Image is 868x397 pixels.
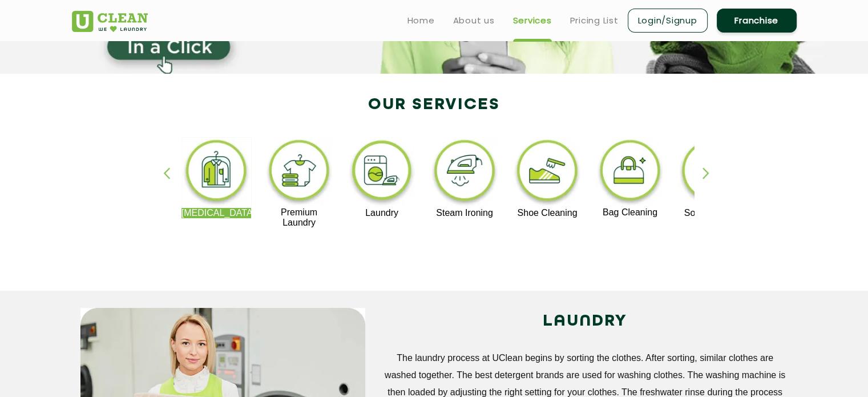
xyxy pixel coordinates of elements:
[347,137,417,208] img: laundry_cleaning_11zon.webp
[453,14,495,27] a: About us
[570,14,619,27] a: Pricing List
[72,11,148,32] img: UClean Laundry and Dry Cleaning
[595,207,665,218] p: Bag Cleaning
[513,14,552,27] a: Services
[181,208,252,218] p: [MEDICAL_DATA]
[264,207,334,228] p: Premium Laundry
[264,137,334,207] img: premium_laundry_cleaning_11zon.webp
[512,137,583,208] img: shoe_cleaning_11zon.webp
[347,208,417,218] p: Laundry
[430,208,500,218] p: Steam Ironing
[382,308,788,335] h2: LAUNDRY
[677,208,748,218] p: Sofa Cleaning
[512,208,583,218] p: Shoe Cleaning
[595,137,665,207] img: bag_cleaning_11zon.webp
[628,9,708,33] a: Login/Signup
[430,137,500,208] img: steam_ironing_11zon.webp
[407,14,435,27] a: Home
[677,137,748,208] img: sofa_cleaning_11zon.webp
[181,137,252,208] img: dry_cleaning_11zon.webp
[717,9,797,33] a: Franchise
